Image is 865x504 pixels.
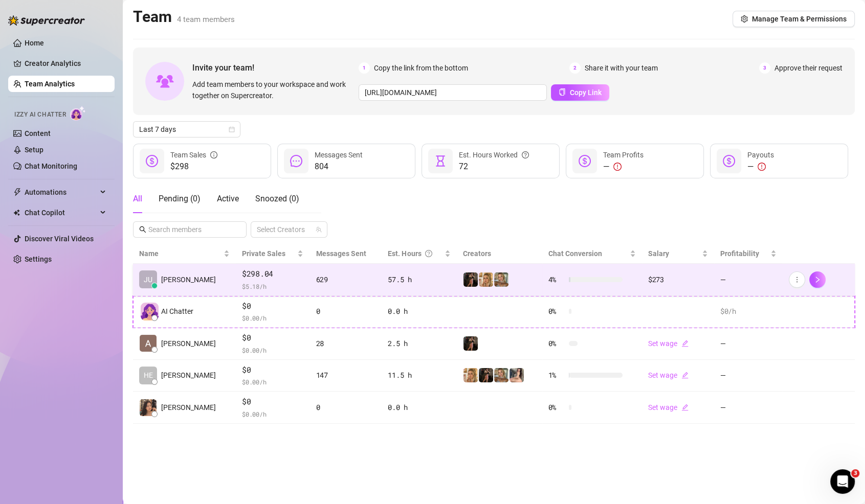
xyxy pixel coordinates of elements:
[242,332,303,344] span: $0
[242,396,303,408] span: $0
[25,255,52,263] a: Settings
[758,163,766,171] span: exclamation-circle
[217,194,239,203] span: Active
[242,313,303,323] span: $ 0.00 /h
[681,404,689,411] span: edit
[793,276,801,283] span: more
[242,300,303,312] span: $0
[315,151,363,159] span: Messages Sent
[8,15,85,26] img: logo-BBDzfeDw.svg
[133,244,236,264] th: Name
[720,306,777,317] div: $0 /h
[741,15,748,22] span: setting
[681,340,689,347] span: edit
[479,272,493,287] img: VixenFoxy
[161,370,216,381] span: [PERSON_NAME]
[14,110,66,120] span: Izzy AI Chatter
[548,370,565,381] span: 1 %
[603,161,644,173] div: —
[70,106,86,121] img: AI Chatter
[459,161,529,173] span: 72
[814,276,821,283] span: right
[388,370,451,381] div: 11.5 h
[148,224,232,235] input: Search members
[752,15,847,23] span: Manage Team & Permissions
[774,62,842,74] span: Approve their request
[13,188,21,196] span: thunderbolt
[494,272,508,287] img: 𝑻𝑨𝑴𝑨𝑮𝑶𝑻𝑪𝑯𝑰
[548,306,565,317] span: 0 %
[25,80,75,88] a: Team Analytics
[374,62,468,74] span: Copy the link from the bottom
[242,268,303,280] span: $298.04
[579,155,591,167] span: dollar-circle
[140,335,157,352] img: AVI KATZ
[463,272,478,287] img: missfit
[25,162,77,170] a: Chat Monitoring
[585,62,658,74] span: Share it with your team
[388,402,451,413] div: 0.0 h
[144,370,153,381] span: HE
[159,193,201,205] div: Pending ( 0 )
[133,193,142,205] div: All
[459,149,529,161] div: Est. Hours Worked
[648,371,689,379] a: Set wageedit
[494,368,508,382] img: 𝑻𝑨𝑴𝑨𝑮𝑶𝑻𝑪𝑯𝑰
[141,303,159,320] img: izzy-ai-chatter-avatar-DDCN_rTZ.svg
[242,345,303,355] span: $ 0.00 /h
[242,409,303,419] span: $ 0.00 /h
[569,62,581,74] span: 2
[25,55,106,72] a: Creator Analytics
[548,274,565,285] span: 4 %
[139,122,234,137] span: Last 7 days
[229,126,235,132] span: calendar
[192,79,354,101] span: Add team members to your workspace and work together on Supercreator.
[714,360,783,392] td: —
[161,402,216,413] span: [PERSON_NAME]
[133,7,235,27] h2: Team
[161,338,216,349] span: [PERSON_NAME]
[714,328,783,360] td: —
[457,244,542,264] th: Creators
[733,11,855,27] button: Manage Team & Permissions
[613,163,622,171] span: exclamation-circle
[522,149,529,161] span: question-circle
[316,338,375,349] div: 28
[242,281,303,291] span: $ 5.18 /h
[161,274,216,285] span: [PERSON_NAME]
[559,88,566,96] span: copy
[140,399,157,416] img: Khyla Mari Dega…
[681,372,689,379] span: edit
[316,249,366,258] span: Messages Sent
[851,469,859,477] span: 3
[548,249,602,258] span: Chat Conversion
[210,149,217,161] span: info-circle
[570,88,602,97] span: Copy Link
[316,370,375,381] div: 147
[139,248,221,259] span: Name
[747,161,774,173] div: —
[242,249,285,258] span: Private Sales
[13,209,20,216] img: Chat Copilot
[25,129,51,138] a: Content
[316,402,375,413] div: 0
[242,364,303,376] span: $0
[479,368,493,382] img: missfit
[25,146,43,154] a: Setup
[714,264,783,296] td: —
[316,306,375,317] div: 0
[648,339,689,348] a: Set wageedit
[359,62,370,74] span: 1
[388,274,451,285] div: 57.5 h
[388,306,451,317] div: 0.0 h
[192,61,359,74] span: Invite your team!
[25,39,44,47] a: Home
[648,403,689,411] a: Set wageedit
[144,274,152,285] span: JU
[463,368,478,382] img: VixenFoxy
[315,161,363,173] span: 804
[463,336,478,351] img: missfit
[316,274,375,285] div: 629
[170,149,217,161] div: Team Sales
[388,338,451,349] div: 2.5 h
